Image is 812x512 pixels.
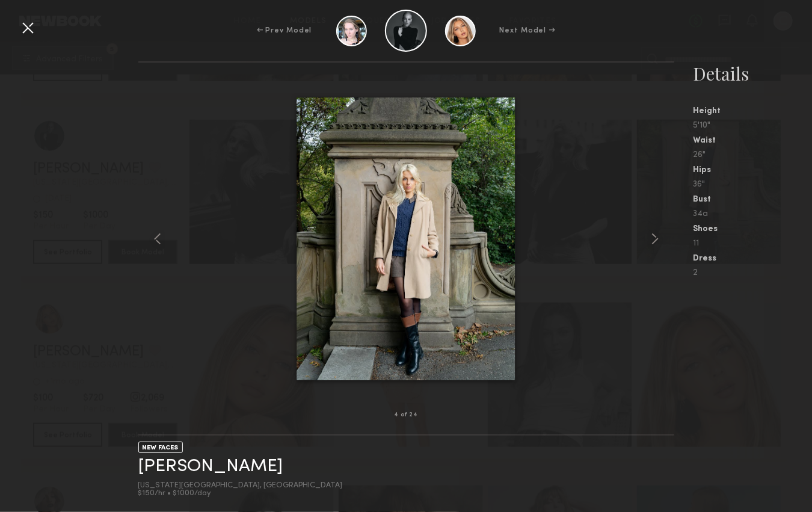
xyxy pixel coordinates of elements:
[500,25,556,36] div: Next Model →
[257,25,312,36] div: ← Prev Model
[138,442,183,453] div: NEW FACES
[138,490,343,498] div: $150/hr • $1000/day
[138,482,343,490] div: [US_STATE][GEOGRAPHIC_DATA], [GEOGRAPHIC_DATA]
[394,412,417,418] div: 4 of 24
[138,457,283,476] a: [PERSON_NAME]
